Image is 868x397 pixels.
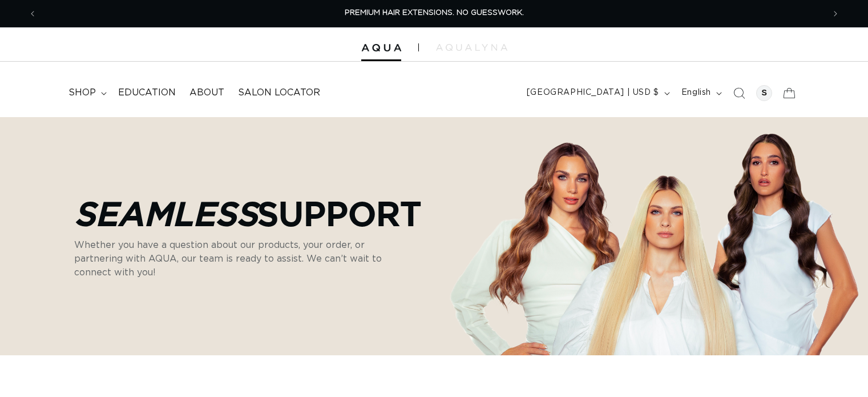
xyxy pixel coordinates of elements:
button: [GEOGRAPHIC_DATA] | USD $ [520,82,675,104]
p: Support [74,194,422,232]
span: PREMIUM HAIR EXTENSIONS. NO GUESSWORK. [345,9,524,17]
span: [GEOGRAPHIC_DATA] | USD $ [527,87,659,99]
span: Education [118,87,176,99]
img: Aqua Hair Extensions [361,44,401,52]
button: Next announcement [823,3,848,25]
a: Salon Locator [231,80,327,106]
summary: shop [62,80,111,106]
img: aqualyna.com [436,44,507,51]
summary: Search [726,81,752,106]
button: English [675,82,726,104]
button: Previous announcement [20,3,45,25]
a: Education [111,80,183,106]
em: Seamless [74,195,257,231]
span: English [681,87,711,99]
span: About [189,87,224,99]
p: Whether you have a question about our products, your order, or partnering with AQUA, our team is ... [74,238,405,279]
span: Salon Locator [238,87,320,99]
span: shop [68,87,96,99]
a: About [183,80,231,106]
